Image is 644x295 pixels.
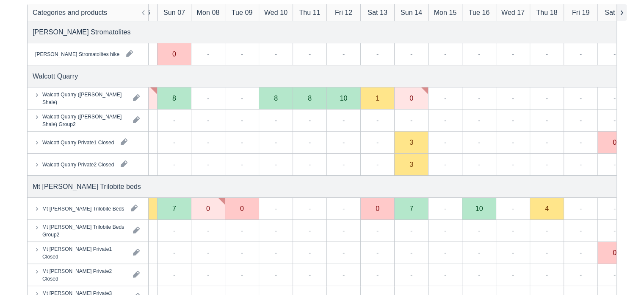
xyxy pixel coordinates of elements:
[163,7,185,17] div: Sun 07
[580,203,582,214] div: -
[410,247,412,258] div: -
[376,270,379,280] div: -
[335,7,352,17] div: Fri 12
[157,43,191,65] div: 0
[35,50,119,58] div: [PERSON_NAME] Stromatolites hike
[309,203,311,214] div: -
[207,225,209,236] div: -
[605,7,625,17] div: Sat 20
[343,159,345,169] div: -
[241,49,243,59] div: -
[368,7,387,17] div: Sat 13
[33,181,141,191] div: Mt [PERSON_NAME] Trilobite beds
[613,139,616,146] div: 0
[275,225,277,236] div: -
[197,7,220,17] div: Mon 08
[614,93,616,103] div: -
[343,115,345,125] div: -
[376,159,379,169] div: -
[309,225,311,236] div: -
[274,95,278,101] div: 8
[42,90,126,106] div: Walcott Quarry ([PERSON_NAME] Shale)
[376,49,379,59] div: -
[512,115,514,125] div: -
[546,225,548,236] div: -
[545,205,549,212] div: 4
[512,225,514,236] div: -
[241,159,243,169] div: -
[33,27,131,37] div: [PERSON_NAME] Stromatolites
[614,159,616,169] div: -
[376,247,379,258] div: -
[478,159,480,169] div: -
[309,247,311,258] div: -
[512,93,514,103] div: -
[173,225,175,236] div: -
[33,7,107,17] div: Categories and products
[409,161,413,168] div: 3
[241,247,243,258] div: -
[343,225,345,236] div: -
[241,137,243,147] div: -
[614,270,616,280] div: -
[512,137,514,147] div: -
[207,270,209,280] div: -
[546,159,548,169] div: -
[546,270,548,280] div: -
[241,93,243,103] div: -
[376,137,379,147] div: -
[376,225,379,236] div: -
[172,205,176,212] div: 7
[512,159,514,169] div: -
[207,247,209,258] div: -
[42,138,114,146] div: Walcott Quarry Private1 Closed
[376,115,379,125] div: -
[376,205,379,212] div: 0
[343,49,345,59] div: -
[172,95,176,101] div: 8
[478,247,480,258] div: -
[572,7,589,17] div: Fri 19
[501,7,525,17] div: Wed 17
[475,205,483,212] div: 10
[309,270,311,280] div: -
[512,270,514,280] div: -
[42,160,114,168] div: Walcott Quarry Private2 Closed
[309,49,311,59] div: -
[241,115,243,125] div: -
[478,137,480,147] div: -
[340,95,348,101] div: 10
[343,270,345,280] div: -
[546,247,548,258] div: -
[478,270,480,280] div: -
[173,115,175,125] div: -
[309,137,311,147] div: -
[614,115,616,125] div: -
[536,7,557,17] div: Thu 18
[580,137,582,147] div: -
[410,49,412,59] div: -
[409,205,413,212] div: 7
[478,93,480,103] div: -
[33,71,78,81] div: Walcott Quarry
[444,137,446,147] div: -
[444,225,446,236] div: -
[614,49,616,59] div: -
[173,270,175,280] div: -
[207,137,209,147] div: -
[580,49,582,59] div: -
[207,115,209,125] div: -
[444,203,446,214] div: -
[478,115,480,125] div: -
[275,247,277,258] div: -
[512,247,514,258] div: -
[309,159,311,169] div: -
[275,159,277,169] div: -
[444,49,446,59] div: -
[299,7,320,17] div: Thu 11
[207,93,209,103] div: -
[241,270,243,280] div: -
[580,159,582,169] div: -
[376,95,379,101] div: 1
[42,267,126,282] div: Mt [PERSON_NAME] Private2 Closed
